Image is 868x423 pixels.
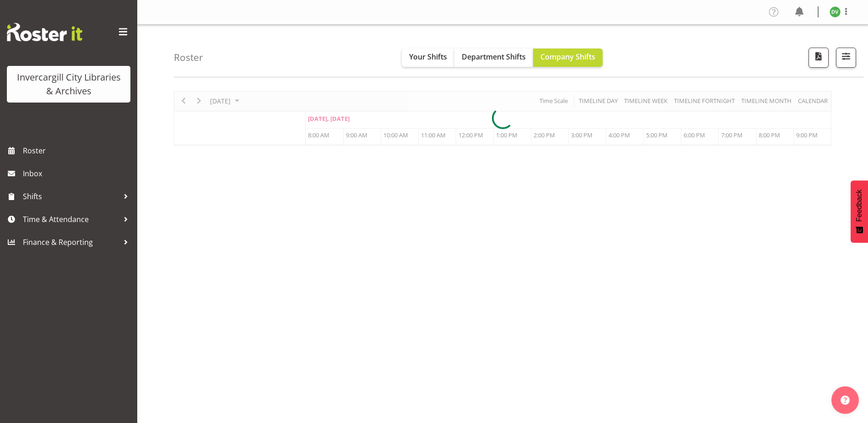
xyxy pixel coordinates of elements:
[540,52,595,62] span: Company Shifts
[836,48,856,68] button: Filter Shifts
[16,70,121,98] div: Invercargill City Libraries & Archives
[809,48,829,68] button: Download a PDF of the roster for the current day
[454,49,533,67] button: Department Shifts
[23,190,119,203] span: Shifts
[23,212,119,226] span: Time & Attendance
[7,23,82,41] img: Rosterit website logo
[23,167,133,180] span: Inbox
[851,180,868,243] button: Feedback - Show survey
[409,52,447,62] span: Your Shifts
[533,49,603,67] button: Company Shifts
[23,144,133,157] span: Roster
[402,49,454,67] button: Your Shifts
[841,396,850,405] img: help-xxl-2.png
[174,52,203,63] h4: Roster
[462,52,526,62] span: Department Shifts
[855,190,863,222] span: Feedback
[830,6,841,17] img: desk-view11665.jpg
[23,235,119,249] span: Finance & Reporting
